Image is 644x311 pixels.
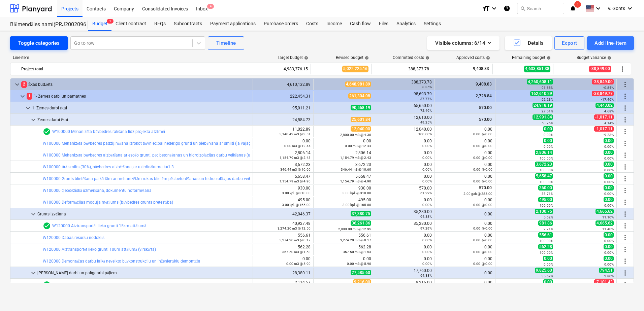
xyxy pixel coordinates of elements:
[21,79,250,90] div: Ēkas budžets
[513,39,544,47] div: Details
[475,94,492,98] span: 2,728.84
[377,174,432,183] div: 0.00
[260,17,302,31] a: Purchase orders
[621,175,629,183] span: More actions
[302,17,322,31] a: Costs
[472,66,490,72] span: 9,408.83
[587,36,634,50] button: Add line-item
[490,4,498,12] i: keyboard_arrow_down
[420,191,432,195] small: 61.29%
[533,114,553,120] span: 12,991.84
[10,36,68,50] button: Toggle categories
[342,66,368,72] span: 5,022,225.16
[424,56,429,60] span: help
[253,64,308,74] div: 4,983,376.15
[43,153,328,158] a: W100000 Mehanizēta būvbedres aizbēršana ar esošo grunti, pēc betonēšanas un hidroizolācijas darbu...
[520,6,525,11] span: search
[420,215,432,218] small: 94.38%
[351,220,371,226] span: 36,261.86
[604,204,614,207] small: 0.00%
[438,245,492,254] div: 0.00
[256,233,311,242] div: 556.61
[256,174,311,183] div: 5,658.47
[533,103,553,108] span: 24,918.19
[170,17,206,31] a: Subcontracts
[463,192,492,196] small: 2.00 gab @ 285.00
[420,17,445,31] a: Settings
[438,221,492,231] div: 0.00
[427,36,500,50] button: Visible columns:6/14
[604,251,614,254] small: 0.00%
[621,245,629,253] span: More actions
[377,103,432,113] div: 65,650.00
[43,128,51,136] span: Line-item has 1 RFQs
[316,174,371,183] div: 5,658.47
[604,109,614,113] small: 4.68%
[604,138,614,143] span: 0.00
[345,144,371,148] small: 0.00 m3 @ 12.44
[604,192,614,196] small: 0.00%
[322,17,346,31] a: Income
[377,221,432,231] div: 35,280.00
[604,162,614,167] span: 0.00
[606,56,611,60] span: help
[347,262,371,266] small: 0.00 m3 @ 5.90
[485,56,490,60] span: help
[543,126,553,132] span: 0.00
[604,263,614,266] small: 0.00%
[543,138,553,143] span: 0.00
[150,17,170,31] div: RFQs
[524,66,550,72] span: 4,633,851.38
[542,121,553,125] small: 50.75%
[422,168,432,171] small: 0.00%
[438,233,492,242] div: 0.00
[473,156,492,160] small: 0.00 @ 0.00
[256,127,311,136] div: 11,022.89
[377,127,432,136] div: 12,040.00
[482,4,490,12] i: format_size
[621,222,629,230] span: More actions
[422,250,432,254] small: 0.00%
[538,197,553,202] span: 495.00
[621,80,629,89] span: More actions
[592,79,614,84] span: -38,849.00
[540,251,553,254] small: 100.00%
[377,209,432,219] div: 35,280.00
[422,156,432,160] small: 0.00%
[377,150,432,160] div: 0.00
[535,162,553,167] span: 3,672.23
[604,256,614,261] span: 0.00
[316,198,371,207] div: 495.00
[256,245,311,254] div: 562.28
[594,114,614,120] span: -1,017.11
[621,104,629,112] span: More actions
[604,157,614,160] small: 0.00%
[418,132,432,136] small: 100.00%
[473,238,492,242] small: 0.00 @ 0.00
[377,245,432,254] div: 0.00
[504,4,510,12] i: Knowledge base
[256,212,311,216] div: 42,046.37
[345,81,371,87] span: 4,648,981.89
[207,4,214,9] span: 4
[473,179,492,183] small: 0.00 @ 0.00
[52,129,165,134] a: W100000 Mehanizēta būvbedres rakšana līdz projekta atzīmei
[343,250,371,254] small: 367.50 m3 @ 1.53
[280,168,311,171] small: 346.44 m3 @ 10.60
[545,56,551,60] span: help
[473,203,492,207] small: 0.00 @ 0.00
[27,91,250,102] div: 1- Zemes darbi un pamatnes
[286,262,311,266] small: 0.00 m3 @ 5.90
[375,17,392,31] div: Files
[392,17,420,31] a: Analytics
[604,185,614,191] span: 0.00
[621,151,629,159] span: More actions
[604,180,614,184] small: 0.00%
[316,162,371,172] div: 3,672.23
[420,227,432,230] small: 97.29%
[604,239,614,243] small: 0.00%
